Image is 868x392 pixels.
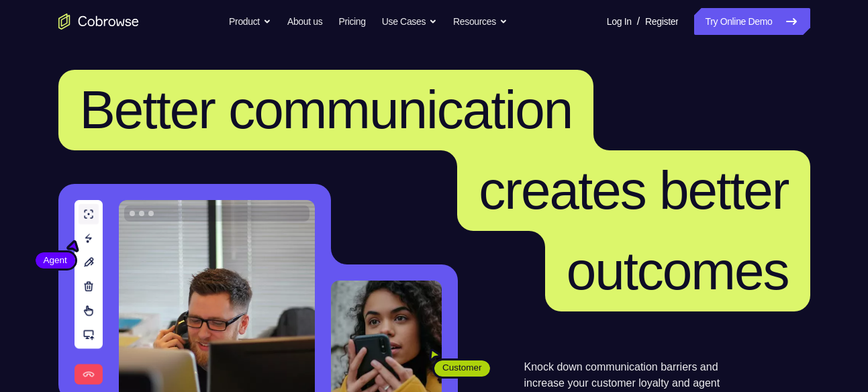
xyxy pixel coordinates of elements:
[287,8,322,35] a: About us
[382,8,437,35] button: Use Cases
[567,241,789,301] span: outcomes
[694,8,810,35] a: Try Online Demo
[479,160,788,220] span: creates better
[645,8,678,35] a: Register
[229,8,271,35] button: Product
[80,80,573,140] span: Better communication
[58,13,139,30] a: Go to the home page
[607,8,632,35] a: Log In
[637,13,640,30] span: /
[338,8,365,35] a: Pricing
[453,8,508,35] button: Resources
